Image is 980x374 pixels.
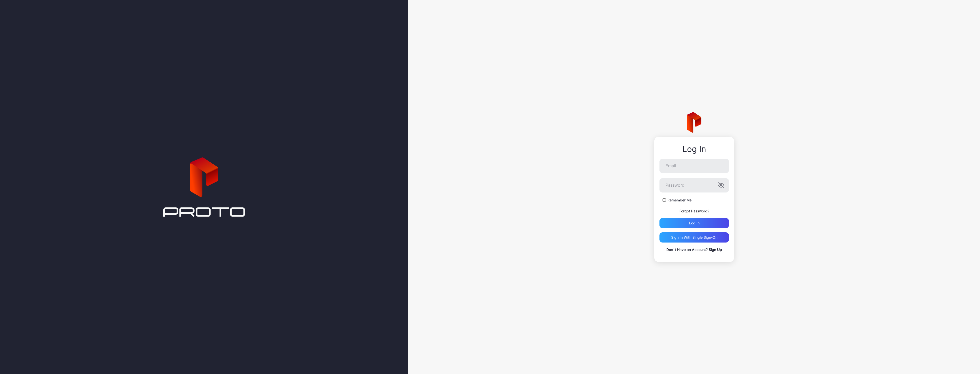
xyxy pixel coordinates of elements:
button: Password [718,182,724,188]
div: Log in [689,221,700,225]
p: Don`t Have an Account? [659,247,729,253]
div: Log In [659,144,729,154]
label: Remember Me [667,198,692,203]
a: Sign Up [709,247,722,252]
input: Password [659,178,729,192]
input: Email [659,159,729,173]
button: Log in [659,218,729,228]
a: Forgot Password? [679,209,709,213]
button: Sign in With Single Sign-On [659,232,729,243]
div: Sign in With Single Sign-On [671,235,717,239]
